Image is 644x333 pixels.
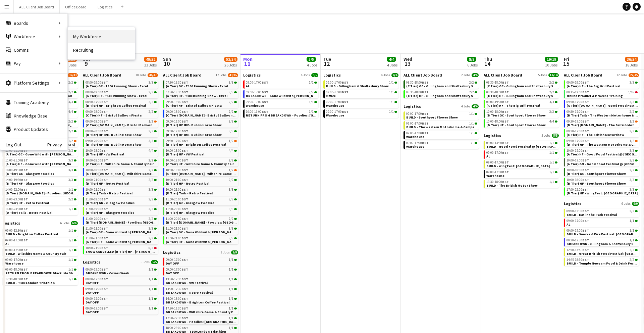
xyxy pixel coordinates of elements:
span: 2/2 [309,91,314,94]
span: 2/2 [68,130,73,133]
span: 08:00-19:00 [86,91,108,94]
span: (A Tier) GC - T100 Running Show - Excel [86,84,148,88]
span: BUILD - Good Food Festival @ Goodwood [486,144,570,149]
span: BST [21,148,28,153]
a: 09:30-17:00BST1/2(B Tier) [DOMAIN_NAME] - The British Motorshow [567,119,638,127]
span: BST [582,129,589,133]
a: ALL Client Job Board2 Jobs4/4 [404,73,479,78]
a: 09:00-19:00BST3/3(B Tier) HF IRE- Dublin Horse Show [166,129,237,137]
a: 08:00-19:00BST3/3(A Tier) HF- T100 Running Show - Excel [86,90,157,98]
span: BREAKDOWN - Gone Wild with Bear Grylls Festival [246,94,335,98]
span: (A Tier) HF - The Big Grill Festival [567,84,620,88]
span: 3/3 [68,149,73,152]
span: 1/1 [549,151,554,154]
a: ALL Client Job Board18 Jobs44/47 [83,73,158,78]
span: 2/2 [229,100,233,104]
span: 4/4 [549,100,554,104]
span: (C Tier) HF - Gillingham and Shaftesbury Show [406,94,480,98]
span: 10:00-18:00 [486,110,509,113]
span: Warehouse [326,113,344,117]
span: 1/2 [630,139,634,143]
span: 2/2 [68,91,73,94]
span: 09:00-17:00 [246,100,268,104]
a: 09:30-17:00BST3/3(A Tier) [DOMAIN_NAME] - Good Food Festival @ [GEOGRAPHIC_DATA] [567,100,638,107]
a: 08:30-18:00BST2/2(C Tier) GC - Gillingham and Shaftesbury Show [406,80,477,88]
span: 4 Jobs [381,73,390,77]
a: 09:00-17:00BST1/1AL [486,150,557,158]
div: Logistics4 Jobs4/409:00-17:00BST1/1BUILD - Gillingham & Shaftesbury Show09:00-17:00BST1/1Office09... [323,73,398,119]
span: 32/33 [67,73,78,77]
span: (C Tier) HF - The British Motorshow [567,133,624,137]
span: 10:00-17:00 [567,149,589,152]
span: (C Tier) HF - Bristol Balloon Fiesta [86,113,142,117]
span: 3/3 [630,100,634,104]
span: (A Tier) HF- T100 Running Show - Excel [166,94,227,98]
span: 08:30-18:00 [486,91,509,94]
span: 1/1 [549,141,554,145]
span: BST [101,148,108,153]
span: 3/3 [229,91,233,94]
a: 09:30-17:00BST2/2(B Tier) Tails - The Western Motorhome & Campervan Show [567,109,638,117]
a: 09:00-17:00BST1/1Warehouse [406,131,477,139]
span: 1/2 [229,139,233,143]
span: 1/1 [389,100,394,104]
span: 09:00-18:00 [166,100,188,104]
span: ALL Client Job Board [484,73,522,78]
span: BST [502,119,509,124]
span: BST [502,109,509,114]
span: 09:00-17:00 [406,132,429,135]
span: BST [101,129,108,133]
span: 1/1 [309,110,314,113]
span: BST [101,80,108,85]
a: 09:00-17:00BST1/1Warehouse [326,100,397,107]
span: BST [262,100,268,104]
span: 08:30-18:00 [406,81,429,84]
button: Office Board [60,0,92,13]
span: 09:30-17:00 [567,100,589,104]
span: 4/4 [472,104,479,108]
a: 07:30-16:30BST3/3(A Tier) HF- T100 Running Show - Excel [166,90,237,98]
span: BST [582,109,589,114]
span: 3/3 [229,81,233,84]
a: 09:00-17:00BST1/1BUILD - The Western Motorhome & Campervan Show [406,121,477,129]
div: Logistics4 Jobs4/409:00-17:00BST1/1BUILD - Southport Flower Show09:00-17:00BST1/1BUILD - The West... [404,104,479,150]
span: (B Tier) HF IRE- Dublin Horse Show [86,142,142,147]
a: 09:30-17:00BST1/2(B Tier) HF - Brighton Coffee Festival [166,139,237,146]
span: 1/1 [309,81,314,84]
span: BST [342,90,348,94]
span: 5 Jobs [541,134,550,138]
a: 09:00-13:30BST1/1BUILD - Good Food Festival @ [GEOGRAPHIC_DATA] [486,141,557,148]
span: (C Tier) Tails.com - Bristol Balloon Fiesta [86,123,163,127]
span: 09:30-17:00 [166,139,188,143]
span: BST [582,80,589,85]
span: 27/45 [629,73,639,77]
a: 09:00-17:00BST1/1AL [246,80,317,88]
span: 09:00-17:00 [326,81,348,84]
a: Comms [0,43,67,57]
span: (B Tier) HF - Brighton Coffee Festival [86,103,146,108]
a: Privacy [47,142,67,147]
span: BST [262,80,268,85]
a: 09:00-20:00BST3/3(B Tier) HF IRE- Dublin Horse Show [86,139,157,146]
span: BST [101,158,108,162]
a: Product Updates [0,123,67,136]
span: 09:00-18:00 [86,110,108,113]
span: (C Tier) HF - Bristol Balloon Fiesta [166,103,222,108]
span: 09:30-17:00 [567,130,589,133]
span: BST [21,158,28,162]
span: 2/2 [149,100,153,104]
span: 09:00-17:00 [246,91,268,94]
a: 09:00-17:00BST1/1BUILD - Southport Flower Show [406,111,477,119]
span: BST [582,139,589,143]
a: 08:30-18:00BST2/2(C Tier) HF - Gillingham and Shaftesbury Show [406,90,477,98]
div: ALL Client Job Board18 Jobs44/4708:00-19:00BST3/3(A Tier) GC - T100 Running Show - Excel08:00-19:... [83,73,158,259]
span: BST [181,119,188,124]
span: 09:00-20:00 [86,139,108,143]
a: My Workforce [68,30,135,43]
a: 10:00-18:00BST4/4(B Tier) HF - VW Festival [166,148,237,156]
a: 10:00-18:00BST2/2(C Tier) HF - Wiltshire Game & Country Fair [86,158,157,166]
span: 09:00-19:00 [486,100,509,104]
a: 09:30-17:00BST1/2(D Tier) HF - The Western Motorhome & Campervan Show [567,139,638,146]
span: BST [582,148,589,153]
span: BST [582,119,589,124]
